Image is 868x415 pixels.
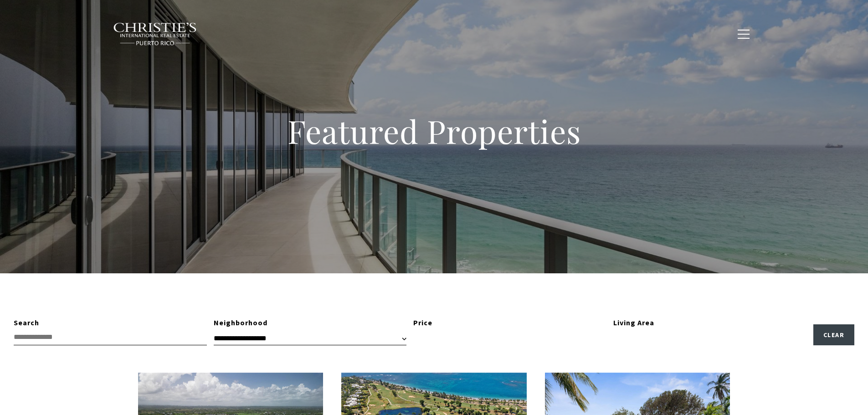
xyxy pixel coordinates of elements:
[14,317,207,329] div: Search
[229,111,639,151] h1: Featured Properties
[613,317,806,329] div: Living Area
[214,317,407,329] div: Neighborhood
[413,317,606,329] div: Price
[113,22,198,46] img: Christie's International Real Estate black text logo
[813,324,855,345] button: Clear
